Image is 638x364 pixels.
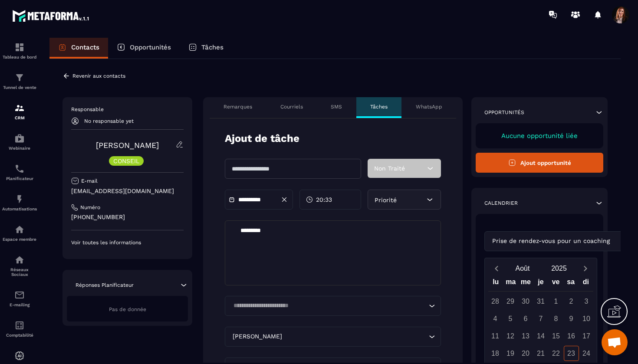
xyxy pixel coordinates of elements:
div: Search for option [225,327,441,347]
div: me [518,276,533,291]
a: accountantaccountantComptabilité [2,314,37,344]
div: di [578,276,593,291]
img: accountant [14,320,25,331]
img: formation [14,42,25,52]
a: automationsautomationsEspace membre [2,218,37,248]
a: social-networksocial-networkRéseaux Sociaux [2,248,37,283]
p: Opportunités [484,109,524,116]
p: Aucune opportunité liée [484,132,595,140]
p: Revenir aux contacts [72,73,125,79]
a: automationsautomationsAutomatisations [2,187,37,218]
input: Search for option [612,236,618,246]
div: 1 [549,294,564,309]
div: 4 [488,311,503,326]
p: Tunnel de vente [2,85,37,90]
a: [PERSON_NAME] [96,141,159,150]
p: Remarques [224,103,252,110]
div: 2 [564,294,579,309]
p: E-mailing [2,302,37,307]
p: Comptabilité [2,333,37,338]
img: logo [12,8,90,23]
p: Tableau de bord [2,55,37,59]
p: Contacts [71,43,99,51]
div: 31 [533,294,549,309]
img: social-network [14,255,25,265]
div: 7 [533,311,549,326]
div: 13 [518,328,533,344]
p: Réseaux Sociaux [2,267,37,277]
div: 20 [518,346,533,361]
a: Tâches [180,38,232,59]
div: Search for option [484,231,632,251]
button: Open months overlay [504,261,541,276]
a: Contacts [49,38,108,59]
button: Ajout opportunité [476,153,603,173]
p: Automatisations [2,207,37,211]
div: 8 [549,311,564,326]
p: Réponses Planificateur [76,282,134,289]
div: ma [503,276,519,291]
div: 15 [549,328,564,344]
span: 20:33 [316,195,332,204]
img: automations [14,133,25,144]
img: automations [14,224,25,235]
p: SMS [331,103,342,110]
p: Calendrier [484,200,518,207]
div: 30 [518,294,533,309]
p: CRM [2,115,37,120]
div: 6 [518,311,533,326]
img: email [14,290,25,300]
div: 14 [533,328,549,344]
input: Search for option [284,332,427,341]
span: Non Traité [374,165,405,172]
p: WhatsApp [416,103,442,110]
p: E-mail [81,177,98,184]
div: 22 [549,346,564,361]
img: formation [14,103,25,113]
p: Numéro [80,204,100,211]
a: formationformationTunnel de vente [2,66,37,96]
div: 29 [503,294,518,309]
a: formationformationTableau de bord [2,36,37,66]
div: 23 [564,346,579,361]
span: Pas de donnée [109,306,146,312]
div: 28 [488,294,503,309]
div: 19 [503,346,518,361]
a: formationformationCRM [2,96,37,127]
p: CONSEIL [113,158,139,164]
div: 11 [488,328,503,344]
button: Previous month [488,262,504,274]
span: Prise de rendez-vous pour un coaching [490,236,612,246]
p: Webinaire [2,146,37,151]
span: Priorité [375,197,397,203]
div: 24 [579,346,594,361]
div: lu [488,276,503,291]
p: Opportunités [130,43,171,51]
img: automations [14,194,25,204]
p: Planificateur [2,176,37,181]
img: formation [14,72,25,83]
p: No responsable yet [84,118,134,124]
p: Responsable [71,106,184,113]
p: Espace membre [2,237,37,242]
a: emailemailE-mailing [2,283,37,314]
div: 17 [579,328,594,344]
span: [PERSON_NAME] [230,332,284,341]
a: schedulerschedulerPlanificateur [2,157,37,187]
img: scheduler [14,164,25,174]
p: Voir toutes les informations [71,239,184,246]
p: [EMAIL_ADDRESS][DOMAIN_NAME] [71,187,184,195]
div: 5 [503,311,518,326]
a: Ouvrir le chat [602,329,628,355]
p: Tâches [370,103,388,110]
div: 16 [564,328,579,344]
p: [PHONE_NUMBER] [71,213,184,221]
p: Courriels [280,103,303,110]
div: 10 [579,311,594,326]
input: Search for option [230,301,427,311]
a: Opportunités [108,38,180,59]
div: 9 [564,311,579,326]
div: ve [548,276,563,291]
img: automations [14,351,25,361]
div: je [533,276,549,291]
